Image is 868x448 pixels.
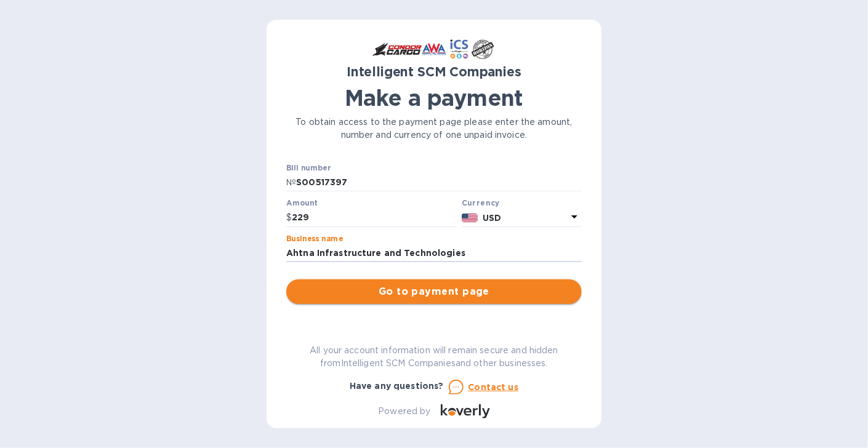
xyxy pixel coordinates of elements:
p: Powered by [378,405,430,418]
input: Enter business name [286,244,582,263]
b: USD [483,213,501,223]
b: Have any questions? [350,381,444,391]
img: USD [462,214,478,222]
b: Intelligent SCM Companies [347,64,521,79]
label: Amount [286,200,318,207]
p: To obtain access to the payment page please enter the amount, number and currency of one unpaid i... [286,116,582,142]
label: Business name [286,235,343,242]
label: Bill number [286,164,331,172]
span: Go to payment page [296,284,572,299]
button: Go to payment page [286,279,582,304]
u: Contact us [468,382,519,392]
p: № [286,176,296,189]
p: $ [286,211,292,224]
h1: Make a payment [286,85,582,111]
input: 0.00 [292,209,457,227]
input: Enter bill number [296,174,582,192]
p: All your account information will remain secure and hidden from Intelligent SCM Companies and oth... [286,344,582,370]
b: Currency [462,198,500,207]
